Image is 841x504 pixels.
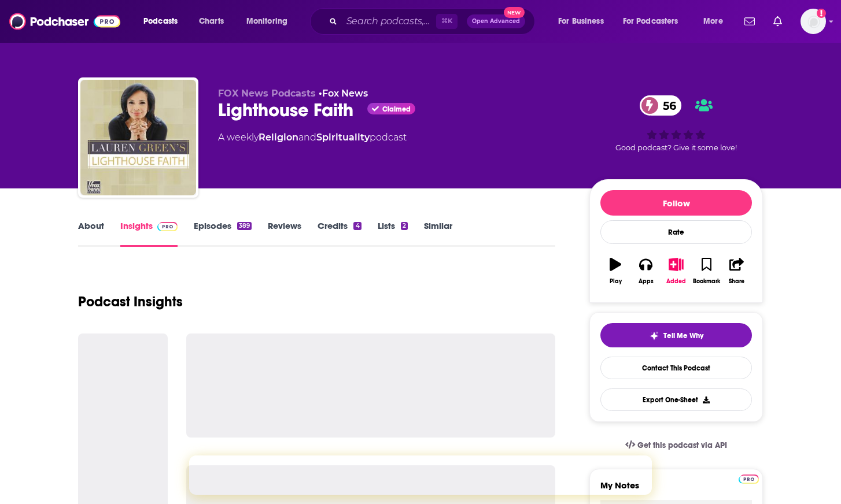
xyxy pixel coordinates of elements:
[703,13,723,29] span: More
[615,12,695,31] button: open menu
[472,18,520,24] span: Open Advanced
[191,12,231,31] a: Charts
[353,222,361,230] div: 4
[600,357,752,379] a: Contact This Podcast
[189,455,652,495] iframe: Intercom live chat banner
[801,9,826,34] img: User Profile
[739,475,759,484] img: Podchaser Pro
[600,388,752,411] button: Export One-Sheet
[722,250,752,292] button: Share
[616,431,736,459] a: Get this podcast via API
[218,131,407,144] div: A weekly podcast
[467,14,525,28] button: Open AdvancedNew
[298,132,316,143] span: and
[78,220,104,247] a: About
[589,88,763,160] div: 56Good podcast? Give it some love!
[259,132,298,143] a: Religion
[651,95,682,116] span: 56
[600,480,752,500] label: My Notes
[318,220,361,247] a: Credits4
[78,293,183,310] h1: Podcast Insights
[693,278,720,285] div: Bookmark
[199,13,224,29] span: Charts
[600,220,752,244] div: Rate
[401,222,408,230] div: 2
[120,220,178,247] a: InsightsPodchaser Pro
[801,9,826,34] span: Logged in as shcarlos
[378,220,408,247] a: Lists2
[729,278,744,285] div: Share
[424,220,452,247] a: Similar
[637,440,727,450] span: Get this podcast via API
[246,13,287,29] span: Monitoring
[550,12,618,31] button: open menu
[663,331,703,340] span: Tell Me Why
[268,220,301,247] a: Reviews
[80,80,196,195] img: Lighthouse Faith
[322,88,368,99] a: Fox News
[650,331,659,340] img: tell me why sparkle
[316,132,370,143] a: Spirituality
[695,12,737,31] button: open menu
[194,220,252,247] a: Episodes389
[504,7,525,18] span: New
[661,250,691,292] button: Added
[9,10,120,32] img: Podchaser - Follow, Share and Rate Podcasts
[135,12,193,31] button: open menu
[666,278,686,285] div: Added
[623,13,678,29] span: For Podcasters
[610,278,622,285] div: Play
[218,88,316,99] span: FOX News Podcasts
[691,250,721,292] button: Bookmark
[342,12,436,31] input: Search podcasts, credits, & more...
[382,106,411,112] span: Claimed
[615,143,737,152] span: Good podcast? Give it some love!
[238,12,303,31] button: open menu
[558,13,604,29] span: For Business
[769,12,787,31] a: Show notifications dropdown
[321,8,546,35] div: Search podcasts, credits, & more...
[143,13,178,29] span: Podcasts
[600,323,752,347] button: tell me why sparkleTell Me Why
[319,88,368,99] span: •
[600,190,752,216] button: Follow
[157,222,178,231] img: Podchaser Pro
[739,473,759,484] a: Pro website
[801,9,826,34] button: Show profile menu
[817,9,826,18] svg: Add a profile image
[740,12,759,31] a: Show notifications dropdown
[237,222,252,230] div: 389
[640,95,682,116] a: 56
[436,14,458,29] span: ⌘ K
[802,465,829,492] iframe: Intercom live chat
[600,250,630,292] button: Play
[630,250,661,292] button: Apps
[639,278,654,285] div: Apps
